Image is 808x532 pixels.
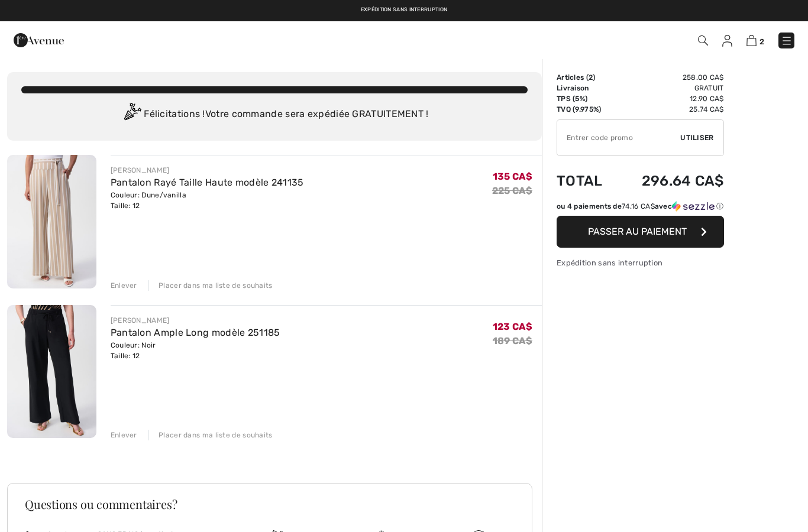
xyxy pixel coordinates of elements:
[722,35,732,47] img: Mes infos
[616,104,723,115] td: 25.74 CA$
[25,498,515,510] h3: Questions ou commentaires?
[557,120,680,155] input: Code promo
[746,33,764,47] a: 2
[698,35,708,46] img: Recherche
[588,226,687,237] span: Passer au paiement
[492,185,532,196] s: 225 CA$
[557,93,616,104] td: TPS (5%)
[589,73,593,82] span: 2
[616,161,723,201] td: 296.64 CA$
[557,161,616,201] td: Total
[7,155,96,288] img: Pantalon Rayé Taille Haute modèle 241135
[781,35,793,47] img: Menu
[557,257,724,268] div: Expédition sans interruption
[111,340,280,361] div: Couleur: Noir Taille: 12
[672,201,715,212] img: Sezzle
[111,315,280,326] div: [PERSON_NAME]
[616,83,723,93] td: Gratuit
[111,327,280,338] a: Pantalon Ample Long modèle 251185
[14,28,64,52] img: 1ère Avenue
[493,321,532,332] span: 123 CA$
[148,280,273,291] div: Placer dans ma liste de souhaits
[557,104,616,115] td: TVQ (9.975%)
[493,335,532,346] s: 189 CA$
[111,177,304,188] a: Pantalon Rayé Taille Haute modèle 241135
[680,132,713,143] span: Utiliser
[120,103,144,126] img: Congratulation2.svg
[746,35,757,46] img: Panier d'achat
[557,201,724,216] div: ou 4 paiements de74.16 CA$avecSezzle Cliquez pour en savoir plus sur Sezzle
[759,37,764,46] span: 2
[7,305,96,439] img: Pantalon Ample Long modèle 251185
[557,216,724,248] button: Passer au paiement
[111,280,137,291] div: Enlever
[111,430,137,440] div: Enlever
[616,72,723,83] td: 258.00 CA$
[493,171,532,182] span: 135 CA$
[148,430,273,440] div: Placer dans ma liste de souhaits
[21,103,528,126] div: Félicitations ! Votre commande sera expédiée GRATUITEMENT !
[557,72,616,83] td: Articles ( )
[622,202,655,210] span: 74.16 CA$
[111,190,304,211] div: Couleur: Dune/vanilla Taille: 12
[616,93,723,104] td: 12.90 CA$
[557,201,724,212] div: ou 4 paiements de avec
[14,34,64,45] a: 1ère Avenue
[557,83,616,93] td: Livraison
[111,165,304,176] div: [PERSON_NAME]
